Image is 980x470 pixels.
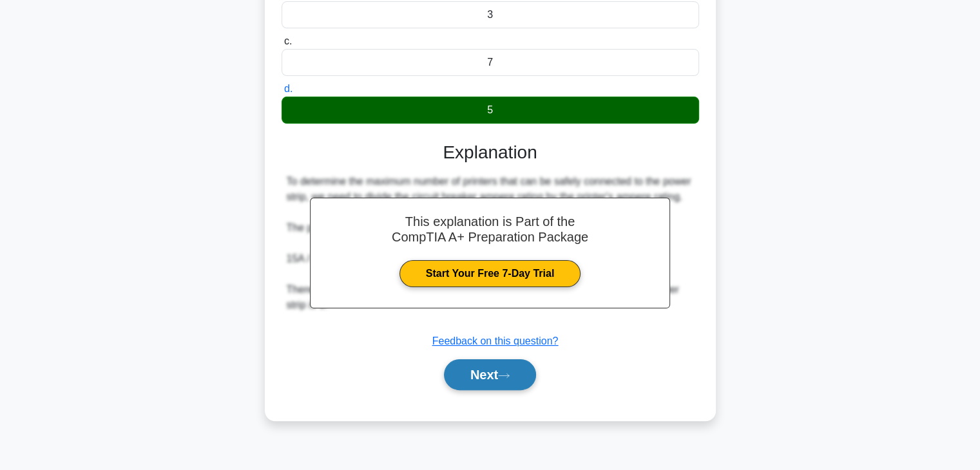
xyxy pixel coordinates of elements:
div: 3 [282,1,699,28]
a: Start Your Free 7-Day Trial [399,260,581,287]
a: Feedback on this question? [432,335,559,346]
h3: Explanation [289,142,691,164]
div: 7 [282,49,699,76]
div: 5 [282,97,699,124]
span: c. [284,35,292,46]
span: d. [284,83,293,94]
button: Next [444,359,536,390]
div: To determine the maximum number of printers that can be safely connected to the power strip, we n... [287,174,694,313]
